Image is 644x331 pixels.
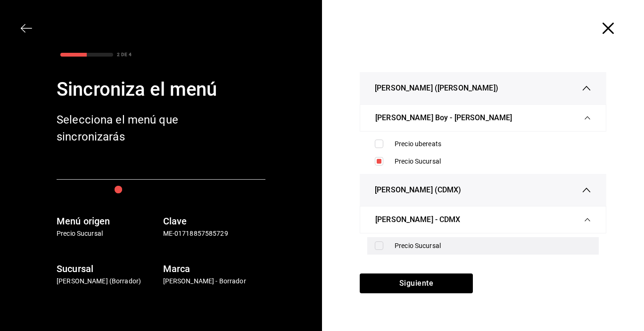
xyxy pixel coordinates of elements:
[375,83,498,94] span: [PERSON_NAME] ([PERSON_NAME])
[57,75,265,104] div: Sincroniza el menú
[395,139,591,149] div: Precio ubereats
[163,261,266,276] h6: Marca
[163,229,266,239] p: ME-01718857585729
[57,214,159,229] h6: Menú origen
[163,276,266,286] p: [PERSON_NAME] - Borrador
[57,276,159,286] p: [PERSON_NAME] (Borrador)
[117,51,132,58] div: 2 DE 4
[395,241,591,251] div: Precio Sucursal
[375,112,512,124] span: [PERSON_NAME] Boy - [PERSON_NAME]
[57,229,159,239] p: Precio Sucursal
[375,214,461,225] span: [PERSON_NAME] - CDMX
[395,157,591,166] div: Precio Sucursal
[360,273,473,293] button: Siguiente
[375,184,462,196] span: [PERSON_NAME] (CDMX)
[163,214,266,229] h6: Clave
[57,261,159,276] h6: Sucursal
[57,111,207,145] div: Selecciona el menú que sincronizarás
